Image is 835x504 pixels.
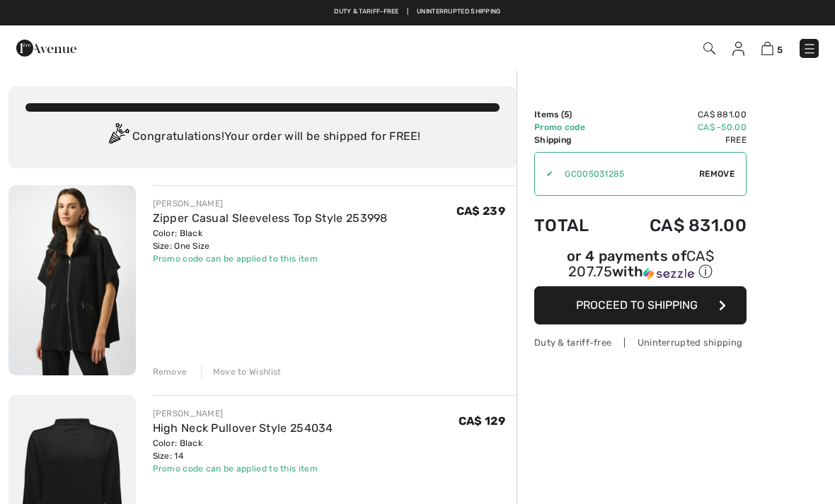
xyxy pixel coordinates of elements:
[611,121,747,134] td: CA$ -50.00
[535,168,553,180] div: ✔
[699,168,735,180] span: Remove
[564,110,569,119] span: 5
[534,121,611,134] td: Promo code
[611,108,747,121] td: CA$ 881.00
[153,407,333,420] div: [PERSON_NAME]
[16,34,76,62] img: 1ère Avenue
[201,365,282,378] div: Move to Wishlist
[456,204,505,218] span: CA$ 239
[534,250,747,281] div: or 4 payments of with
[104,123,132,151] img: Congratulation2.svg
[576,298,698,312] span: Proceed to Shipping
[777,45,783,55] span: 5
[703,42,715,54] img: Search
[25,123,500,151] div: Congratulations! Your order will be shipped for FREE!
[534,250,747,286] div: or 4 payments ofCA$ 207.75withSezzle Click to learn more about Sezzle
[534,286,747,324] button: Proceed to Shipping
[534,336,747,349] div: Duty & tariff-free | Uninterrupted shipping
[8,185,136,375] img: Zipper Casual Sleeveless Top Style 253998
[732,42,744,56] img: My Info
[153,421,333,435] a: High Neck Pullover Style 254034
[761,40,783,57] a: 5
[761,42,773,55] img: Shopping Bag
[534,108,611,121] td: Items ( )
[153,437,333,462] div: Color: Black Size: 14
[534,201,611,250] td: Total
[611,134,747,146] td: Free
[153,462,333,475] div: Promo code can be applied to this item
[553,153,699,195] input: Promo code
[459,414,505,428] span: CA$ 129
[153,197,388,210] div: [PERSON_NAME]
[643,267,694,280] img: Sezzle
[153,211,388,225] a: Zipper Casual Sleeveless Top Style 253998
[568,247,714,280] span: CA$ 207.75
[153,252,388,265] div: Promo code can be applied to this item
[153,227,388,252] div: Color: Black Size: One Size
[611,201,747,250] td: CA$ 831.00
[534,134,611,146] td: Shipping
[153,365,188,378] div: Remove
[802,42,817,56] img: Menu
[16,40,76,54] a: 1ère Avenue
